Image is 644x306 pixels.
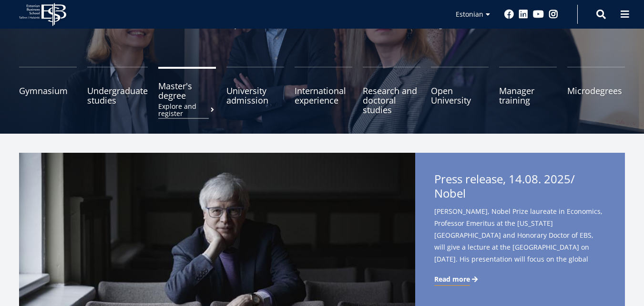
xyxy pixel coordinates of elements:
[226,85,268,106] font: University admission
[19,67,77,115] a: Gymnasium
[434,274,470,284] font: Read more
[434,207,603,264] font: [PERSON_NAME], Nobel Prize laureate in Economics, Professor Emeritus at the [US_STATE][GEOGRAPHIC...
[295,67,352,115] a: International experience
[431,67,489,115] a: Open University
[434,274,480,284] a: Read more
[158,67,216,115] a: Master's degreeExplore and register
[499,85,534,106] font: Manager training
[499,67,557,115] a: Manager training
[226,67,284,115] a: University admission
[567,85,622,96] font: Microdegrees
[567,67,625,115] a: Microdegrees
[295,85,346,106] font: International experience
[19,85,68,96] font: Gymnasium
[158,80,192,101] font: Master's degree
[363,85,417,116] font: Research and doctoral studies
[434,171,575,201] font: Press release, 14.08. 2025/ Nobel
[431,85,471,106] font: Open University
[87,67,148,115] a: Undergraduate studies
[87,85,148,106] font: Undergraduate studies
[158,102,196,118] font: Explore and register
[363,67,420,115] a: Research and doctoral studies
